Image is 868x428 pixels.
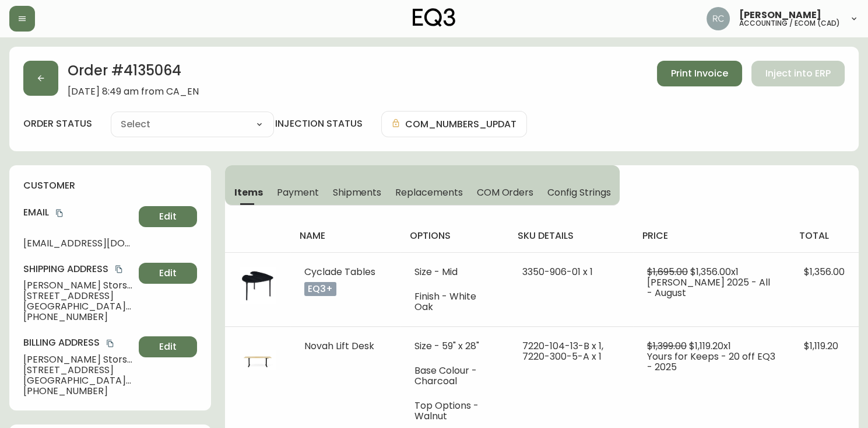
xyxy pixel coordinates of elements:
h4: Shipping Address [23,263,134,276]
p: eq3+ [304,282,336,296]
span: 7220-104-13-B x 1, 7220-300-5-A x 1 [522,339,603,363]
li: Finish - White Oak [414,291,494,312]
span: $1,399.00 [647,339,687,353]
span: [PHONE_NUMBER] [23,312,134,322]
span: Novah Lift Desk [304,339,374,353]
span: [PERSON_NAME] 2025 - All - August [647,276,770,300]
li: Top Options - Walnut [414,401,494,422]
img: f4ba4e02bd060be8f1386e3ca455bd0e [707,7,730,30]
h4: price [642,229,781,242]
span: [PHONE_NUMBER] [23,386,134,396]
span: COM Orders [477,186,534,199]
span: Items [234,186,263,199]
span: Edit [159,340,177,353]
li: Size - 59" x 28" [414,341,494,352]
h4: Billing Address [23,336,134,349]
h2: Order # 4135064 [68,61,199,86]
h4: Email [23,206,134,219]
span: Replacements [395,186,462,199]
button: copy [104,337,116,349]
span: [PERSON_NAME] Storsley [23,354,134,365]
button: Edit [139,336,197,357]
span: [GEOGRAPHIC_DATA][PERSON_NAME] , MB , R2E 0L3 , CA [23,301,134,312]
button: copy [113,263,125,275]
span: $1,356.00 [804,265,845,279]
h4: customer [23,179,197,192]
button: Edit [139,263,197,284]
h4: total [799,229,849,242]
span: Print Invoice [671,67,728,80]
img: logo [413,8,456,27]
h4: options [410,229,499,242]
span: Yours for Keeps - 20 off EQ3 - 2025 [647,350,775,374]
span: [STREET_ADDRESS] [23,365,134,375]
span: 3350-906-01 x 1 [522,265,593,279]
button: Edit [139,206,197,227]
img: 7220-300-M-400-1-clm6ygd65163p0190t3fnn6q8.jpg [239,341,276,378]
span: Shipments [333,186,382,199]
label: order status [23,117,92,130]
h4: injection status [275,117,363,130]
span: [DATE] 8:49 am from CA_EN [68,86,199,97]
li: Base Colour - Charcoal [414,366,494,387]
img: 15ca93f9-60e8-47fc-843c-8eb2a4b3d5c7Optional[3350-906-11-FE1MWENBLX].jpg [239,267,276,304]
span: [GEOGRAPHIC_DATA][PERSON_NAME] , MB , R2E 0L3 , CA [23,375,134,386]
span: $1,356.00 x 1 [690,265,739,279]
span: [EMAIL_ADDRESS][DOMAIN_NAME] [23,238,134,249]
span: $1,119.20 x 1 [689,339,731,353]
button: copy [54,207,65,219]
span: [STREET_ADDRESS] [23,291,134,301]
span: $1,119.20 [804,339,838,353]
span: [PERSON_NAME] [739,11,821,20]
h5: accounting / ecom (cad) [739,20,840,27]
span: Edit [159,210,177,223]
button: Print Invoice [657,61,742,86]
span: Payment [277,186,319,199]
span: [PERSON_NAME] Storsley [23,280,134,291]
h4: name [300,229,391,242]
span: Edit [159,267,177,280]
span: Config Strings [547,186,610,199]
span: $1,695.00 [647,265,688,279]
span: Cyclade Tables [304,265,375,279]
li: Size - Mid [414,267,494,277]
h4: sku details [518,229,624,242]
